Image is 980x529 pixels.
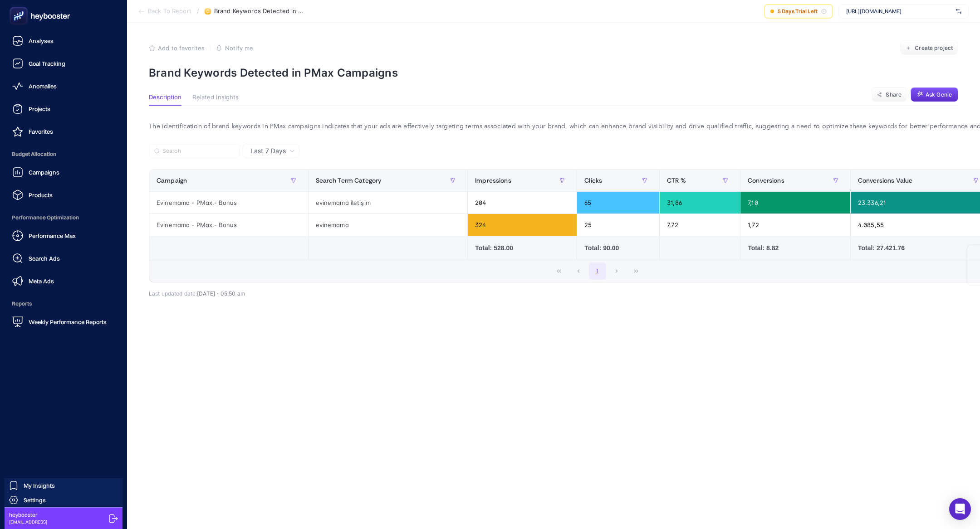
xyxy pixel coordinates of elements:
span: Performance Optimization [7,209,120,227]
span: Add to favorites [158,44,205,52]
a: Favorites [7,122,120,141]
a: Anomalies [7,77,120,95]
span: Search Term Category [316,177,382,184]
span: Create project [915,44,953,52]
span: Campaigns [29,169,59,176]
span: Conversions Value [858,177,912,184]
a: My Insights [5,478,122,493]
div: 1,72 [740,214,850,236]
span: Conversions [748,177,784,184]
div: Evinemama - PMax.- Bonus [149,214,308,236]
button: Add to favorites [149,44,205,52]
span: Related Insights [192,94,239,101]
img: svg%3e [956,7,961,16]
div: 7,72 [660,214,740,236]
button: Ask Genie [911,87,958,102]
a: Settings [5,493,122,507]
button: Related Insights [192,94,239,106]
div: 65 [577,192,659,214]
div: Open Intercom Messenger [949,498,971,520]
a: Goal Tracking [7,54,120,73]
span: Back To Report [148,8,191,15]
div: 204 [468,192,577,214]
div: Evinemama - PMax.- Bonus [149,192,308,214]
p: Brand Keywords Detected in PMax Campaigns [149,66,958,79]
div: Total: 528.00 [475,243,569,252]
span: Performance Max [29,232,76,239]
div: 324 [468,214,577,236]
span: / [197,7,199,15]
span: Products [29,191,53,199]
a: Campaigns [7,163,120,181]
span: Description [149,94,181,101]
div: evinemama [309,214,468,236]
span: Goal Tracking [29,60,65,67]
div: Total: 90.00 [584,243,652,252]
span: Favorites [29,128,53,135]
span: Weekly Performance Reports [29,318,107,325]
span: Analyses [29,37,54,44]
button: 1 [589,262,606,280]
div: Total: 8.82 [748,243,843,252]
span: 5 Days Trial Left [778,8,818,15]
span: Impressions [475,177,511,184]
span: Clicks [584,177,602,184]
div: 31,86 [660,192,740,214]
a: Performance Max [7,227,120,245]
span: [URL][DOMAIN_NAME] [846,8,952,15]
span: [EMAIL_ADDRESS] [9,519,47,525]
a: Analyses [7,32,120,50]
button: Share [872,87,907,102]
span: Search Ads [29,255,60,262]
div: 25 [577,214,659,236]
button: Notify me [216,44,253,52]
span: My Insights [24,482,55,489]
div: 7,10 [740,192,850,214]
span: Share [886,91,902,98]
a: Products [7,186,120,204]
input: Search [162,148,234,155]
span: CTR % [667,177,686,184]
span: Settings [24,496,46,504]
span: Campaign [157,177,187,184]
span: Projects [29,105,50,112]
span: Last 7 Days [250,146,286,155]
span: Brand Keywords Detected in PMax Campaigns [214,8,305,15]
span: [DATE]・05:50 am [197,290,245,297]
span: Anomalies [29,83,57,90]
span: Notify me [225,44,253,52]
span: heybooster [9,511,47,519]
span: Meta Ads [29,277,54,285]
span: Last updated date: [149,290,197,297]
span: Ask Genie [926,91,952,98]
a: Weekly Performance Reports [7,313,120,331]
button: Description [149,94,181,106]
span: Reports [7,295,120,313]
a: Projects [7,100,120,118]
div: evinemama iletişim [309,192,468,214]
button: Create project [900,41,958,55]
a: Meta Ads [7,272,120,290]
a: Search Ads [7,249,120,267]
span: Budget Allocation [7,145,120,163]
